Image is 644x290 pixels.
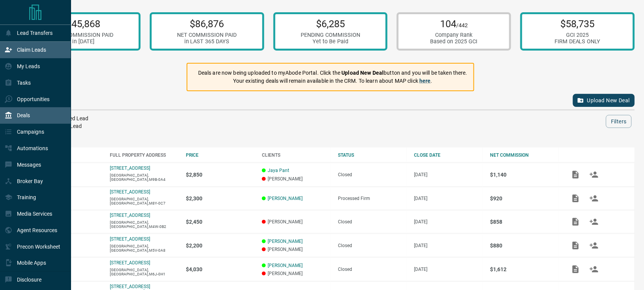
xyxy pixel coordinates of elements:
p: $6,285 [301,18,360,29]
span: /442 [456,22,468,29]
div: FIRM DEALS ONLY [555,38,601,45]
p: [GEOGRAPHIC_DATA],[GEOGRAPHIC_DATA],M8Y-0C7 [110,197,178,205]
div: STATUS [338,152,407,158]
div: Closed [338,243,407,248]
p: $2,450 [186,219,254,225]
div: NET COMMISSION PAID [177,32,237,38]
p: $2,850 [186,172,254,178]
div: Based on 2025 GCI [430,38,478,45]
p: Your existing deals will remain available in the CRM. To learn about MAP click . [198,77,467,85]
div: GCI 2025 [555,32,601,38]
p: [PERSON_NAME] [262,219,330,224]
div: PENDING COMMISSION [301,32,360,38]
span: Match Clients [585,219,603,224]
p: [DATE] [414,243,483,248]
a: [PERSON_NAME] [268,196,303,201]
p: $858 [490,219,559,225]
p: [DATE] [414,267,483,272]
a: Jaya Pant [268,168,289,173]
div: Processed Firm [338,196,407,201]
p: [GEOGRAPHIC_DATA],[GEOGRAPHIC_DATA],M4W-0B2 [110,220,178,229]
div: Closed [338,219,407,224]
p: [DATE] [414,172,483,177]
div: NET COMMISSION PAID [53,32,113,38]
p: [DATE] [414,219,483,224]
a: [STREET_ADDRESS] [110,260,150,265]
span: Add / View Documents [566,266,585,272]
div: PRICE [186,152,254,158]
a: [STREET_ADDRESS] [110,189,150,195]
span: Match Clients [585,195,603,201]
span: Match Clients [585,266,603,272]
div: Closed [338,172,407,177]
button: Upload New Deal [573,94,635,107]
p: $2,300 [186,195,254,202]
div: CLIENTS [262,152,330,158]
p: 104 [430,18,478,29]
div: NET COMMISSION [490,152,559,158]
p: Deals are now being uploaded to myAbode Portal. Click the button and you will be taken there. [198,69,467,77]
a: here [419,78,431,84]
a: [PERSON_NAME] [268,239,303,244]
div: FULL PROPERTY ADDRESS [110,152,178,158]
span: Match Clients [585,242,603,248]
p: [GEOGRAPHIC_DATA],[GEOGRAPHIC_DATA],M9B-0A4 [110,173,178,182]
p: $920 [490,195,559,202]
span: Add / View Documents [566,195,585,201]
p: $4,030 [186,266,254,272]
p: $86,876 [177,18,237,29]
span: Add / View Documents [566,219,585,224]
p: [GEOGRAPHIC_DATA],[GEOGRAPHIC_DATA],M5V-0A8 [110,244,178,252]
div: Company Rank [430,32,478,38]
p: $1,612 [490,266,559,272]
a: [STREET_ADDRESS] [110,165,150,171]
button: Filters [606,115,632,128]
p: [DATE] [414,196,483,201]
a: [STREET_ADDRESS] [110,213,150,218]
p: [PERSON_NAME] [262,247,330,252]
span: Match Clients [585,172,603,177]
p: $58,735 [555,18,601,29]
span: Add / View Documents [566,242,585,248]
p: $45,868 [53,18,113,29]
a: [STREET_ADDRESS] [110,236,150,242]
p: $880 [490,242,559,249]
p: [PERSON_NAME] [262,271,330,276]
div: Closed [338,267,407,272]
p: [PERSON_NAME] [262,176,330,182]
div: Yet to Be Paid [301,38,360,45]
p: $2,200 [186,242,254,249]
div: in [DATE] [53,38,113,45]
p: $1,140 [490,172,559,178]
a: [PERSON_NAME] [268,263,303,268]
div: in LAST 365 DAYS [177,38,237,45]
div: CLOSE DATE [414,152,483,158]
span: Add / View Documents [566,172,585,177]
strong: Upload New Deal [342,70,384,76]
p: [GEOGRAPHIC_DATA],[GEOGRAPHIC_DATA],M6J-0H1 [110,268,178,276]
